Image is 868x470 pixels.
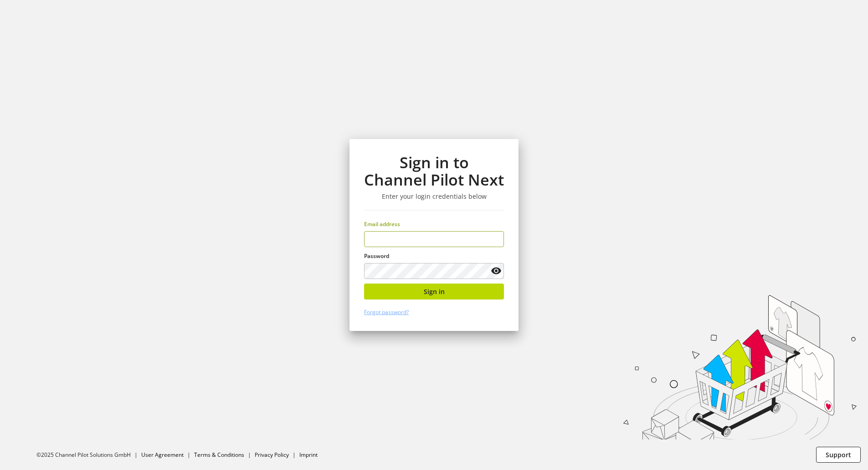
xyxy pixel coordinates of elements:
[141,451,184,459] a: User Agreement
[364,284,504,300] button: Sign in
[364,252,389,260] span: Password
[364,154,504,189] h1: Sign in to Channel Pilot Next
[255,451,289,459] a: Privacy Policy
[424,287,445,296] span: Sign in
[299,451,318,459] a: Imprint
[194,451,244,459] a: Terms & Conditions
[364,308,409,316] a: Forgot password?
[816,447,861,463] button: Support
[364,192,504,201] h3: Enter your login credentials below
[36,451,141,459] li: ©2025 Channel Pilot Solutions GmbH
[364,220,400,228] span: Email address
[826,450,851,460] span: Support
